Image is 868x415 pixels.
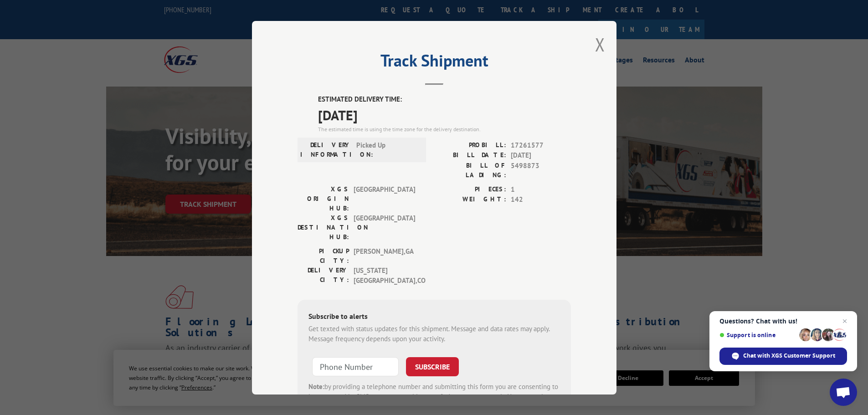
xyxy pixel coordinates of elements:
label: BILL DATE: [434,150,506,161]
label: PICKUP CITY: [298,246,349,265]
div: Open chat [830,379,857,406]
label: DELIVERY CITY: [298,265,349,286]
label: BILL OF LADING: [434,160,506,179]
label: ESTIMATED DELIVERY TIME: [318,94,571,105]
span: 17261577 [511,140,571,150]
span: [US_STATE][GEOGRAPHIC_DATA] , CO [354,265,415,286]
label: XGS DESTINATION HUB: [298,213,349,241]
label: XGS ORIGIN HUB: [298,184,349,213]
label: WEIGHT: [434,195,506,205]
span: Support is online [719,332,796,338]
span: Picked Up [356,140,418,159]
span: [DATE] [511,150,571,161]
span: Chat with XGS Customer Support [743,352,835,360]
button: Close modal [595,32,605,56]
span: [PERSON_NAME] , GA [354,246,415,265]
h2: Track Shipment [298,54,571,72]
span: 1 [511,184,571,195]
div: Get texted with status updates for this shipment. Message and data rates may apply. Message frequ... [308,323,560,344]
div: Subscribe to alerts [308,310,560,323]
label: PIECES: [434,184,506,195]
label: PROBILL: [434,140,506,150]
div: Chat with XGS Customer Support [719,348,847,365]
span: [GEOGRAPHIC_DATA] [354,213,415,241]
span: [DATE] [318,104,571,125]
span: [GEOGRAPHIC_DATA] [354,184,415,213]
button: SUBSCRIBE [406,357,459,376]
span: Close chat [839,316,850,327]
div: The estimated time is using the time zone for the delivery destination. [318,125,571,133]
span: 5498873 [511,160,571,179]
input: Phone Number [312,357,399,376]
label: DELIVERY INFORMATION: [300,140,352,159]
span: Questions? Chat with us! [719,318,847,325]
div: by providing a telephone number and submitting this form you are consenting to be contacted by SM... [308,381,560,412]
strong: Note: [308,382,324,390]
span: 142 [511,195,571,205]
